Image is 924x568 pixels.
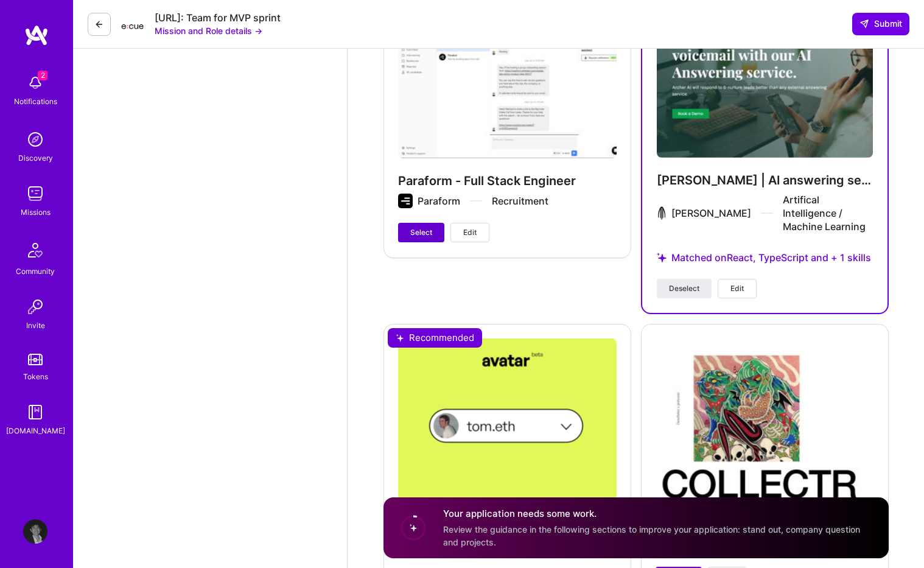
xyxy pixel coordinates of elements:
button: Mission and Role details → [155,24,262,37]
img: logo [24,24,49,46]
button: Select [398,223,444,242]
a: User Avatar [20,519,51,544]
div: Notifications [14,95,57,108]
img: Company Logo [121,15,145,33]
div: Discovery [18,152,53,164]
div: [DOMAIN_NAME] [6,424,65,437]
img: guide book [23,400,47,424]
i: icon SendLight [859,19,869,29]
img: teamwork [23,181,47,206]
button: Submit [852,13,909,35]
span: Select [410,227,432,238]
img: Invite [23,295,47,319]
span: Edit [730,283,744,294]
span: Deselect [669,283,699,294]
i: icon LeftArrowDark [94,19,104,29]
h4: Your application needs some work. [443,508,874,521]
img: User Avatar [23,519,47,544]
img: bell [23,71,47,95]
span: Review the guidance in the following sections to improve your application: stand out, company que... [443,524,860,547]
img: divider [761,212,773,214]
button: Edit [450,223,489,242]
span: Submit [859,18,902,30]
img: Community [21,236,50,265]
img: tokens [28,354,43,365]
div: Matched on React, TypeScript and + 1 skills [657,237,873,279]
h4: [PERSON_NAME] | AI answering service. [657,172,873,188]
span: Edit [463,227,477,238]
div: [PERSON_NAME] Artifical Intelligence / Machine Learning [671,193,873,233]
div: [URL]: Team for MVP sprint [155,12,281,24]
div: Community [16,265,55,278]
button: Edit [718,279,757,298]
span: 2 [38,71,47,80]
div: Missions [21,206,51,219]
button: Deselect [657,279,712,298]
div: Invite [26,319,45,332]
div: Tokens [23,370,48,383]
img: discovery [23,127,47,152]
img: Company logo [657,206,667,220]
i: icon StarsPurple [657,253,667,262]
